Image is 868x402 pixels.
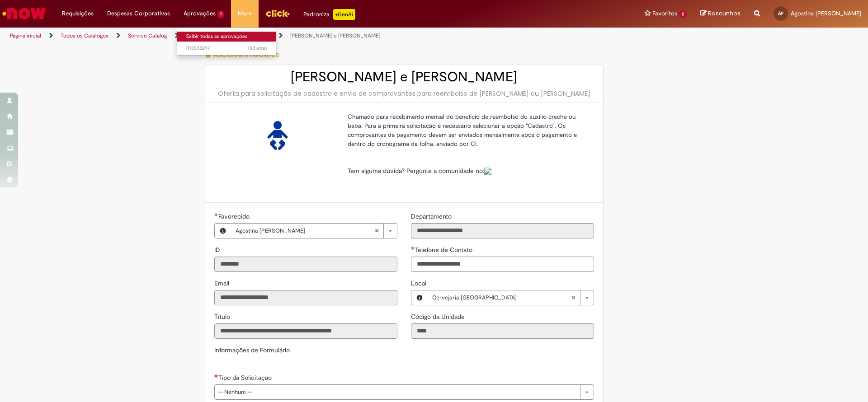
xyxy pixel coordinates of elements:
[238,9,252,18] span: More
[411,312,467,321] label: Somente leitura - Código da Unidade
[177,32,277,42] a: Exibir todas as aprovações
[236,224,374,238] span: Agostina [PERSON_NAME]
[411,257,594,272] input: Telefone de Contato
[303,9,355,20] div: Padroniza
[432,290,571,305] span: Cervejaria [GEOGRAPHIC_DATA]
[184,9,216,18] span: Aprovações
[62,9,94,18] span: Requisições
[214,213,218,216] span: Obrigatório Preenchido
[218,374,274,382] span: Tipo da Solicitação
[791,9,861,17] span: Agostina [PERSON_NAME]
[411,212,453,221] label: Somente leitura - Departamento
[333,9,355,20] p: +GenAi
[214,279,231,287] span: Somente leitura - Email
[186,45,268,52] span: R13538297
[177,27,276,56] ul: Aprovações
[428,290,594,305] a: Cervejaria [GEOGRAPHIC_DATA]Limpar campo Local
[411,290,428,305] button: Local, Visualizar este registro Cervejaria Rio de Janeiro
[231,224,397,238] a: Agostina [PERSON_NAME]Limpar campo Favorecido
[484,168,491,175] img: sys_attachment.do
[214,246,222,254] span: Somente leitura - ID
[708,9,741,18] span: Rascunhos
[348,166,587,175] p: Tem alguma dúvida? Pergunte à comunidade no:
[265,6,290,20] img: click_logo_yellow_360x200.png
[348,113,577,148] span: Chamado para recebimento mensal do benefício de reembolso do auxílio creche ou babá. Para a prime...
[248,45,268,51] span: 15d atrás
[566,290,580,305] abbr: Limpar campo Local
[411,246,415,250] span: Obrigatório Preenchido
[778,10,783,16] span: AP
[214,323,397,339] input: Título
[652,9,677,18] span: Favoritos
[679,10,687,18] span: 2
[411,313,467,321] span: Somente leitura - Código da Unidade
[484,167,491,175] a: Colabora
[214,312,232,321] label: Somente leitura - Título
[411,212,453,220] span: Somente leitura - Departamento
[263,121,292,150] img: Auxílio Creche e Babá
[214,290,397,305] input: Email
[415,246,474,254] span: Telefone de Contato
[218,385,576,399] span: -- Nenhum --
[248,45,268,51] time: 16/09/2025 09:22:37
[107,9,170,18] span: Despesas Corporativas
[214,279,231,288] label: Somente leitura - Email
[215,224,231,238] button: Favorecido, Visualizar este registro Agostina Soledad Peretti
[700,9,741,18] a: Rascunhos
[370,224,383,238] abbr: Limpar campo Favorecido
[214,374,218,378] span: Necessários
[214,89,594,98] div: Oferta para solicitação de cadastro e envio de comprovantes para reembolso de [PERSON_NAME] ou [P...
[411,323,594,339] input: Código da Unidade
[128,32,167,39] a: Service Catalog
[214,257,397,272] input: ID
[214,245,222,254] label: Somente leitura - ID
[217,10,224,18] span: 1
[214,313,232,321] span: Somente leitura - Título
[177,43,277,53] a: Aberto R13538297 :
[411,223,594,238] input: Departamento
[214,70,594,84] h2: [PERSON_NAME] e [PERSON_NAME]
[290,32,380,39] a: [PERSON_NAME] e [PERSON_NAME]
[1,5,47,23] img: ServiceNow
[214,51,279,59] span: Adicionar a Favoritos
[61,32,108,39] a: Todos os Catálogos
[218,212,251,220] span: Necessários - Favorecido
[411,279,428,287] span: Local
[10,32,41,39] a: Página inicial
[7,28,572,44] ul: Trilhas de página
[214,346,290,354] label: Informações de Formulário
